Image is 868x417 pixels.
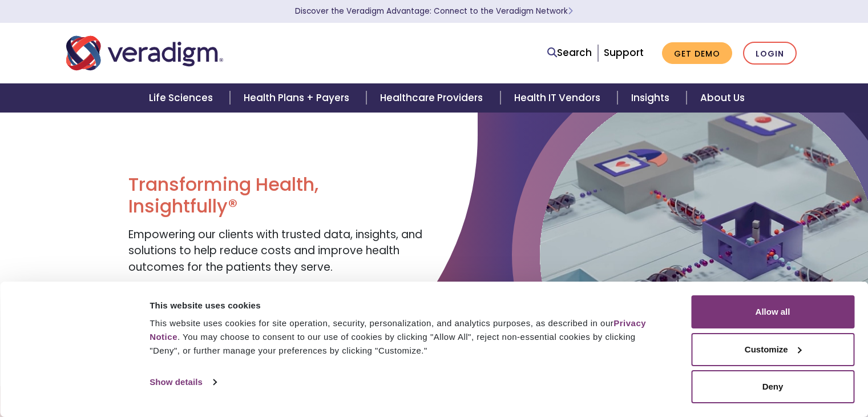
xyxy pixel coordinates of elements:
[691,333,854,366] button: Customize
[500,83,617,113] a: Health IT Vendors
[150,316,665,358] div: This website uses cookies for site operation, security, personalization, and analytics purposes, ...
[743,42,797,65] a: Login
[128,174,425,218] h1: Transforming Health, Insightfully®
[617,83,687,113] a: Insights
[662,42,732,65] a: Get Demo
[135,83,230,113] a: Life Sciences
[150,374,216,391] a: Show details
[230,83,366,113] a: Health Plans + Payers
[691,295,854,328] button: Allow all
[547,45,592,61] a: Search
[687,83,758,113] a: About Us
[568,6,573,17] span: Learn More
[66,34,223,72] img: Veradigm logo
[128,227,422,275] span: Empowering our clients with trusted data, insights, and solutions to help reduce costs and improv...
[295,6,573,17] a: Discover the Veradigm Advantage: Connect to the Veradigm NetworkLearn More
[366,83,500,113] a: Healthcare Providers
[150,299,665,312] div: This website uses cookies
[604,46,644,59] a: Support
[691,370,854,403] button: Deny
